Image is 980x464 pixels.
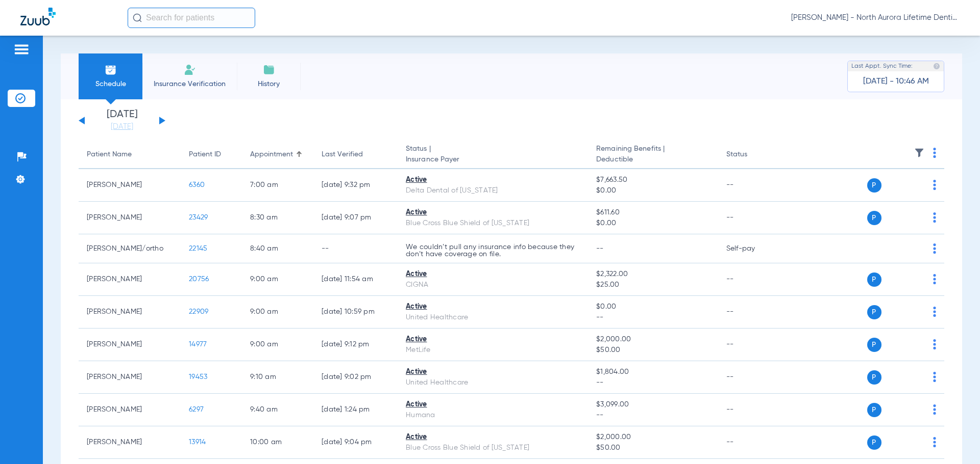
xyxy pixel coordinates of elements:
[596,334,709,345] span: $2,000.00
[406,302,580,312] div: Active
[867,435,881,450] span: P
[867,305,881,319] span: P
[184,64,196,76] img: Manual Insurance Verification
[718,329,787,361] td: --
[189,406,204,413] span: 6297
[596,269,709,280] span: $2,322.00
[718,263,787,296] td: --
[322,149,363,160] div: Last Verified
[242,263,313,296] td: 9:00 AM
[596,154,709,165] span: Deductible
[242,361,313,394] td: 9:10 AM
[867,370,881,385] span: P
[250,149,293,160] div: Appointment
[406,243,580,258] p: We couldn’t pull any insurance info because they don’t have coverage on file.
[79,394,181,426] td: [PERSON_NAME]
[718,234,787,263] td: Self-pay
[718,361,787,394] td: --
[596,399,709,410] span: $3,099.00
[189,214,208,221] span: 23429
[313,169,398,202] td: [DATE] 9:32 PM
[406,154,580,165] span: Insurance Payer
[867,178,881,193] span: P
[851,61,913,71] span: Last Appt. Sync Time:
[596,302,709,312] span: $0.00
[596,377,709,388] span: --
[914,148,924,158] img: filter.svg
[189,276,209,283] span: 20756
[406,377,580,388] div: United Healthcare
[406,269,580,280] div: Active
[242,394,313,426] td: 9:40 AM
[91,122,153,132] a: [DATE]
[313,296,398,329] td: [DATE] 10:59 PM
[79,329,181,361] td: [PERSON_NAME]
[406,410,580,421] div: Humana
[189,149,221,160] div: Patient ID
[406,367,580,377] div: Active
[189,245,207,252] span: 22145
[863,76,929,87] span: [DATE] - 10:46 AM
[596,175,709,185] span: $7,663.50
[596,245,604,252] span: --
[244,79,293,89] span: History
[933,148,936,158] img: group-dot-blue.svg
[87,149,173,160] div: Patient Name
[242,296,313,329] td: 9:00 AM
[718,141,787,169] th: Status
[79,361,181,394] td: [PERSON_NAME]
[79,169,181,202] td: [PERSON_NAME]
[250,149,305,160] div: Appointment
[313,394,398,426] td: [DATE] 1:24 PM
[79,234,181,263] td: [PERSON_NAME]/ortho
[406,280,580,290] div: CIGNA
[313,329,398,361] td: [DATE] 9:12 PM
[933,404,936,415] img: group-dot-blue.svg
[718,394,787,426] td: --
[933,243,936,254] img: group-dot-blue.svg
[242,202,313,234] td: 8:30 AM
[867,211,881,225] span: P
[79,296,181,329] td: [PERSON_NAME]
[718,169,787,202] td: --
[718,296,787,329] td: --
[91,110,153,132] li: [DATE]
[406,312,580,323] div: United Healthcare
[189,181,205,188] span: 6360
[933,307,936,317] img: group-dot-blue.svg
[313,361,398,394] td: [DATE] 9:02 PM
[867,338,881,352] span: P
[718,202,787,234] td: --
[322,149,389,160] div: Last Verified
[791,13,960,23] span: [PERSON_NAME] - North Aurora Lifetime Dentistry
[105,64,117,76] img: Schedule
[933,180,936,190] img: group-dot-blue.svg
[398,141,588,169] th: Status |
[867,272,881,287] span: P
[596,443,709,453] span: $50.00
[189,308,208,315] span: 22909
[313,426,398,459] td: [DATE] 9:04 PM
[406,185,580,196] div: Delta Dental of [US_STATE]
[406,399,580,410] div: Active
[933,274,936,284] img: group-dot-blue.svg
[313,234,398,263] td: --
[87,149,132,160] div: Patient Name
[933,437,936,447] img: group-dot-blue.svg
[242,234,313,263] td: 8:40 AM
[406,345,580,356] div: MetLife
[933,339,936,349] img: group-dot-blue.svg
[242,169,313,202] td: 7:00 AM
[596,410,709,421] span: --
[79,202,181,234] td: [PERSON_NAME]
[133,13,142,22] img: Search Icon
[406,218,580,229] div: Blue Cross Blue Shield of [US_STATE]
[189,373,207,380] span: 19453
[596,207,709,218] span: $611.60
[933,63,940,70] img: last sync help info
[79,263,181,296] td: [PERSON_NAME]
[189,149,234,160] div: Patient ID
[20,8,56,25] img: Zuub Logo
[588,141,718,169] th: Remaining Benefits |
[128,8,255,28] input: Search for patients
